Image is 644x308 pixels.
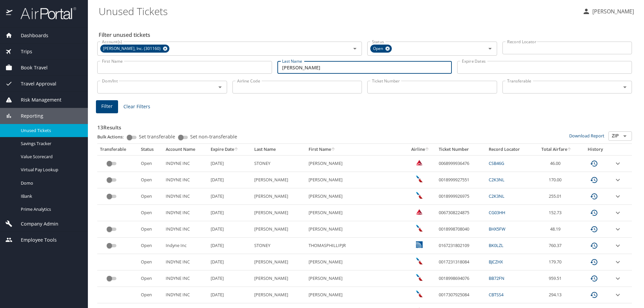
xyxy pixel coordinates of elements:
td: Open [138,172,163,188]
td: 959.51 [533,270,580,287]
td: [PERSON_NAME] [306,172,406,188]
td: INDYNE INC [163,270,208,287]
td: [PERSON_NAME] [306,287,406,303]
th: History [580,144,611,155]
td: Open [138,188,163,205]
button: expand row [614,192,622,200]
a: BB72FN [489,275,504,281]
td: INDYNE INC [163,155,208,172]
span: Virtual Pay Lookup [21,167,80,173]
div: Open [370,45,392,53]
span: Travel Approval [12,80,56,87]
td: [DATE] [208,205,251,221]
span: Prime Analytics [21,206,80,212]
td: [PERSON_NAME] [306,221,406,238]
button: expand row [614,242,622,250]
span: [PERSON_NAME], Inc. (301160) [100,45,165,52]
th: First Name [306,144,406,155]
td: STONEY [252,155,306,172]
button: sort [567,147,572,152]
button: expand row [614,225,622,233]
td: 0017307925084 [436,287,486,303]
h3: 13 Results [97,120,632,131]
td: Open [138,155,163,172]
button: Open [350,44,360,53]
td: [PERSON_NAME] [252,188,306,205]
td: [PERSON_NAME] [306,205,406,221]
button: Filter [96,100,118,113]
span: Set non-transferable [190,134,237,139]
td: INDYNE INC [163,205,208,221]
span: Filter [101,102,113,111]
td: Open [138,254,163,270]
a: C2K3NL [489,193,504,199]
td: Open [138,221,163,238]
span: Trips [12,48,32,55]
span: Company Admin [12,220,58,228]
p: Bulk Actions: [97,134,129,140]
td: 760.37 [533,238,580,254]
span: Open [370,45,387,52]
td: 152.73 [533,205,580,221]
th: Ticket Number [436,144,486,155]
td: INDYNE INC [163,287,208,303]
span: IBank [21,193,80,199]
span: Book Travel [12,64,48,71]
img: Delta Airlines [416,208,423,215]
th: Last Name [252,144,306,155]
td: 0067308224875 [436,205,486,221]
span: Savings Tracker [21,140,80,147]
span: Clear Filters [123,103,150,111]
td: INDYNE INC [163,188,208,205]
td: STONEY [252,238,306,254]
td: INDYNE INC [163,172,208,188]
td: [DATE] [208,270,251,287]
button: expand row [614,209,622,217]
img: icon-airportal.png [6,7,13,20]
td: [PERSON_NAME] [306,254,406,270]
td: Open [138,287,163,303]
th: Record Locator [486,144,533,155]
img: American Airlines [416,258,423,264]
td: 294.13 [533,287,580,303]
button: sort [234,147,239,152]
td: [DATE] [208,238,251,254]
img: American Airlines [416,291,423,297]
td: Open [138,270,163,287]
a: CG03HH [489,209,505,215]
a: BJCZHX [489,259,503,265]
button: sort [425,147,430,152]
a: BHX5FW [489,226,505,232]
span: Employee Tools [12,236,57,244]
span: Unused Tickets [21,127,80,134]
td: [PERSON_NAME] [306,155,406,172]
button: [PERSON_NAME] [580,5,637,17]
span: Dashboards [12,32,48,39]
th: Account Name [163,144,208,155]
td: [DATE] [208,287,251,303]
td: 0068999936476 [436,155,486,172]
td: 48.19 [533,221,580,238]
td: [DATE] [208,254,251,270]
img: American Airlines [416,176,423,182]
th: Airline [405,144,436,155]
a: CBTSS4 [489,292,503,298]
td: [PERSON_NAME] [252,287,306,303]
span: Domo [21,180,80,186]
a: C2K3NL [489,177,504,183]
th: Total Airfare [533,144,580,155]
td: [PERSON_NAME] [252,221,306,238]
a: Download Report [569,133,604,139]
td: [PERSON_NAME] [306,270,406,287]
td: 0018998708040 [436,221,486,238]
button: expand row [614,176,622,184]
td: 46.00 [533,155,580,172]
td: Indyne Inc [163,238,208,254]
td: Open [138,238,163,254]
a: BK0LZL [489,242,503,248]
td: [DATE] [208,188,251,205]
img: American Airlines [416,192,423,199]
button: Open [485,44,495,53]
span: Set transferable [139,134,175,139]
a: CSB46G [489,160,504,166]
